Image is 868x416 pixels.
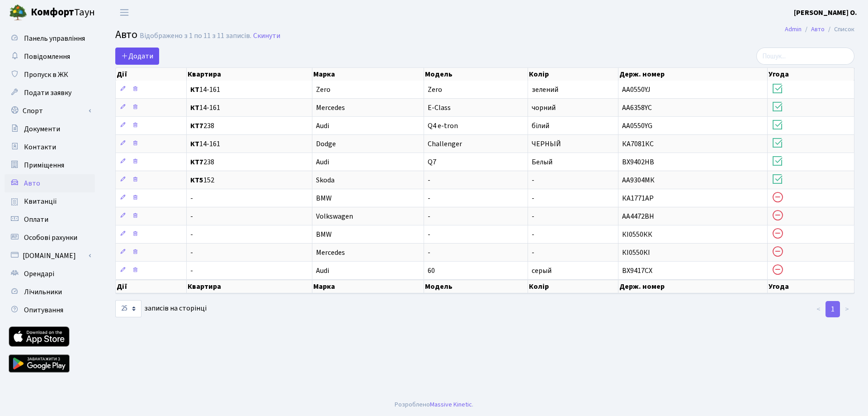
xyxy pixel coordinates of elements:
[24,178,40,188] span: Авто
[622,248,650,258] span: КІ0550КІ
[190,231,308,238] span: -
[5,247,95,265] a: [DOMAIN_NAME]
[116,68,187,81] th: Дії
[316,175,335,185] span: Skoda
[190,85,199,95] b: КТ
[24,269,54,279] span: Орендарі
[794,8,857,18] b: [PERSON_NAME] О.
[316,103,345,113] span: Mercedes
[5,265,95,283] a: Орендарі
[5,210,95,229] a: Оплати
[316,193,332,203] span: BMW
[428,157,436,167] span: Q7
[756,48,854,65] input: Пошук...
[115,300,142,317] select: записів на сторінці
[794,7,857,18] a: [PERSON_NAME] О.
[528,280,618,293] th: Колір
[768,68,854,81] th: Угода
[532,211,534,221] span: -
[622,175,655,185] span: АА9304МК
[618,68,768,81] th: Держ. номер
[424,68,528,81] th: Модель
[5,283,95,301] a: Лічильники
[532,266,552,276] span: серый
[316,157,329,167] span: Audi
[532,175,534,185] span: -
[24,215,48,225] span: Оплати
[187,280,312,293] th: Квартира
[190,267,308,274] span: -
[428,85,442,95] span: Zero
[5,48,95,66] a: Повідомлення
[430,400,472,409] a: Massive Kinetic
[622,211,654,221] span: АА4472ВН
[316,266,329,276] span: Audi
[316,211,353,221] span: Volkswagen
[24,70,68,80] span: Пропуск в ЖК
[428,193,430,203] span: -
[5,66,95,84] a: Пропуск в ЖК
[190,158,308,166] span: 238
[190,139,199,149] b: КТ
[115,300,207,317] label: записів на сторінці
[5,84,95,102] a: Подати заявку
[785,24,802,34] a: Admin
[9,4,27,22] img: logo.png
[428,266,435,276] span: 60
[187,68,312,81] th: Квартира
[622,85,651,95] span: AA0550YJ
[428,211,430,221] span: -
[811,24,825,34] a: Авто
[428,103,451,113] span: E-Class
[532,248,534,258] span: -
[24,33,85,43] span: Панель управління
[428,230,430,239] span: -
[532,121,549,131] span: білий
[395,400,473,410] div: Розроблено .
[428,248,430,258] span: -
[190,122,308,129] span: 238
[5,29,95,48] a: Панель управління
[316,248,345,258] span: Mercedes
[5,156,95,174] a: Приміщення
[5,174,95,192] a: Авто
[113,5,136,20] button: Переключити навігацію
[826,301,840,317] a: 1
[428,139,462,149] span: Challenger
[532,139,561,149] span: ЧЕРНЫЙ
[768,280,854,293] th: Угода
[24,196,57,206] span: Квитанції
[825,24,854,34] li: Список
[428,121,458,131] span: Q4 e-tron
[5,120,95,138] a: Документи
[5,229,95,247] a: Особові рахунки
[5,138,95,156] a: Контакти
[622,121,652,131] span: AA0550YG
[622,103,652,113] span: AA6358YC
[24,52,70,62] span: Повідомлення
[428,175,430,185] span: -
[190,121,203,131] b: КТ7
[771,20,868,39] nav: breadcrumb
[618,280,768,293] th: Держ. номер
[116,280,187,293] th: Дії
[115,27,137,43] span: Авто
[24,160,64,170] span: Приміщення
[190,175,203,185] b: КТ5
[312,68,424,81] th: Марка
[24,305,63,315] span: Опитування
[190,103,199,113] b: КТ
[622,193,654,203] span: КА1771АР
[316,139,336,149] span: Dodge
[190,249,308,256] span: -
[31,5,95,20] span: Таун
[24,233,77,243] span: Особові рахунки
[312,280,424,293] th: Марка
[24,124,60,134] span: Документи
[190,177,308,184] span: 152
[24,88,71,98] span: Подати заявку
[24,142,56,152] span: Контакти
[424,280,528,293] th: Модель
[190,140,308,148] span: 14-161
[121,51,153,61] span: Додати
